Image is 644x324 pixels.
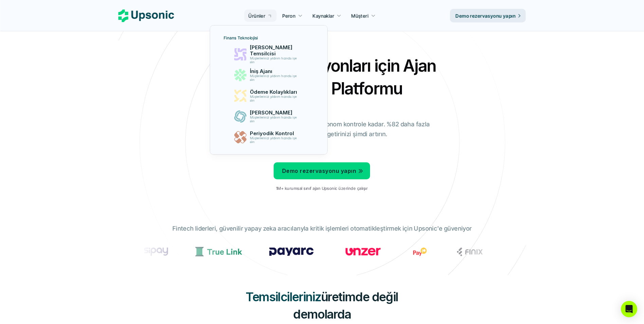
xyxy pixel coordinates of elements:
[203,54,441,100] h2: FinTech Operasyonları için Ajan Yapay Zeka Platformu
[244,10,277,22] a: Ürünler
[456,12,516,19] p: Demo rezervasyonu yapın
[282,12,296,19] p: Peron
[621,301,637,317] div: Intercom Messenger'ı açın
[282,166,356,176] p: Demo rezervasyonu yapın
[220,107,318,126] a: [PERSON_NAME]Müşterilerinizi yıldırım hızında işe alın
[250,116,299,123] p: Müşterilerinizi yıldırım hızında işe alın
[172,224,472,234] p: Fintech liderleri, güvenilir yapay zeka aracılarıyla kritik işlemleri otomatikleştirmek için Upso...
[220,128,318,147] a: Periyodik KontrolMüşterilerinizi yıldırım hızında işe alın
[220,45,318,64] a: [PERSON_NAME] TemsilcisiMüşterilerinizi yıldırım hızında işe alın
[313,12,334,19] p: Kaynaklar
[250,130,300,137] p: Periyodik Kontrol
[250,44,300,57] p: [PERSON_NAME] Temsilcisi
[250,68,300,74] p: İniş Ajanı
[250,95,299,103] p: Müşterilerinizi yıldırım hızında işe alın
[274,162,370,179] a: Demo rezervasyonu yapın
[249,12,265,19] p: Ürünler
[250,57,299,64] p: Müşterilerinizi yıldırım hızında işe alın
[321,289,398,304] span: üretimde değil
[276,186,368,191] p: 1M+ kurumsal sınıf ajan Upsonic üzerinde çalışır
[250,89,300,95] p: Ödeme Kolaylıkları
[293,307,351,322] span: demolarda
[250,74,299,82] p: Müşterilerinizi yıldırım hızında işe alın
[450,9,526,22] a: Demo rezervasyonu yapın
[212,120,433,139] p: İşe alımdan uyumluluğa, yerleşime ve otonom kontrole kadar. %82 daha fazla verimle çalışın ve yat...
[250,137,299,144] p: Müşterilerinizi yıldırım hızında işe alın
[224,36,258,40] p: Finans Teknolojisi
[351,12,369,19] p: Müşteri
[220,66,318,85] a: İniş AjanıMüşterilerinizi yıldırım hızında işe alın
[250,110,300,116] p: [PERSON_NAME]
[220,86,318,105] a: Ödeme KolaylıklarıMüşterilerinizi yıldırım hızında işe alın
